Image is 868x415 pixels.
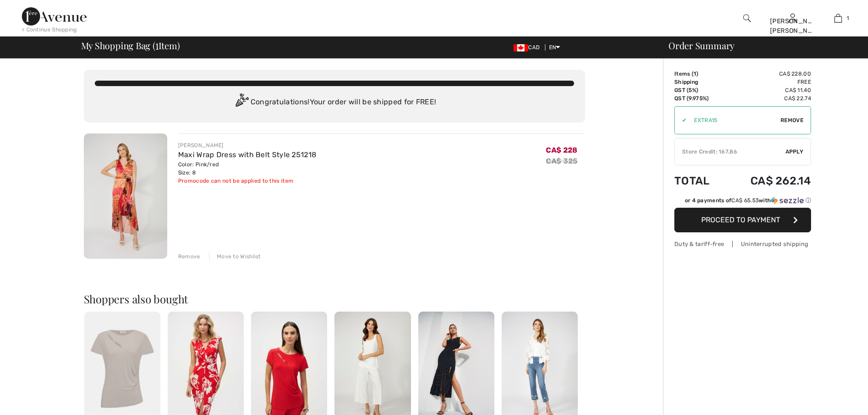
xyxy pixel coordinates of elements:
td: CA$ 22.74 [724,94,811,102]
div: ✔ [675,116,687,124]
td: CA$ 262.14 [724,165,811,196]
span: My Shopping Bag ( Item) [81,41,180,50]
img: Maxi Wrap Dress with Belt Style 251218 [84,133,167,259]
td: Items ( ) [674,70,724,78]
div: < Continue Shopping [22,26,77,34]
div: Congratulations! Your order will be shipped for FREE! [95,93,574,112]
td: GST (5%) [674,86,724,94]
a: Sign In [789,14,796,22]
div: Move to Wishlist [209,252,261,261]
div: Store Credit: 167.86 [675,148,786,156]
button: Proceed to Payment [674,208,811,232]
a: 1 [816,13,860,24]
td: QST (9.975%) [674,94,724,102]
img: My Bag [834,13,842,24]
div: Duty & tariff-free | Uninterrupted shipping [674,240,811,248]
a: Maxi Wrap Dress with Belt Style 251218 [178,150,316,159]
td: Total [674,165,724,196]
input: Promo code [687,107,781,134]
img: Canadian Dollar [514,44,528,51]
span: CA$ 228 [546,146,577,154]
div: [PERSON_NAME] [PERSON_NAME] [770,16,815,36]
div: or 4 payments ofCA$ 65.53withSezzle Click to learn more about Sezzle [674,196,811,208]
img: My Info [789,13,796,24]
td: CA$ 11.40 [724,86,811,94]
div: [PERSON_NAME] [178,141,316,149]
div: Order Summary [657,41,863,50]
span: 1 [155,39,159,51]
div: Remove [178,252,200,261]
span: CA$ 65.53 [731,197,759,204]
img: Sezzle [771,196,804,205]
img: 1ère Avenue [22,7,87,26]
div: Color: Pink/red Size: 8 [178,160,316,177]
span: Proceed to Payment [701,215,780,224]
td: Shipping [674,78,724,86]
div: or 4 payments of with [685,196,811,205]
span: 1 [693,71,696,77]
img: Congratulation2.svg [232,93,251,112]
span: Remove [781,116,803,124]
span: Apply [786,148,804,156]
div: Promocode can not be applied to this item [178,177,316,185]
span: 1 [847,14,849,22]
img: search the website [743,13,751,24]
span: CAD [514,44,543,51]
td: Free [724,78,811,86]
td: CA$ 228.00 [724,70,811,78]
h2: Shoppers also bought [84,293,585,304]
s: CA$ 325 [546,157,577,165]
span: EN [549,44,560,51]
